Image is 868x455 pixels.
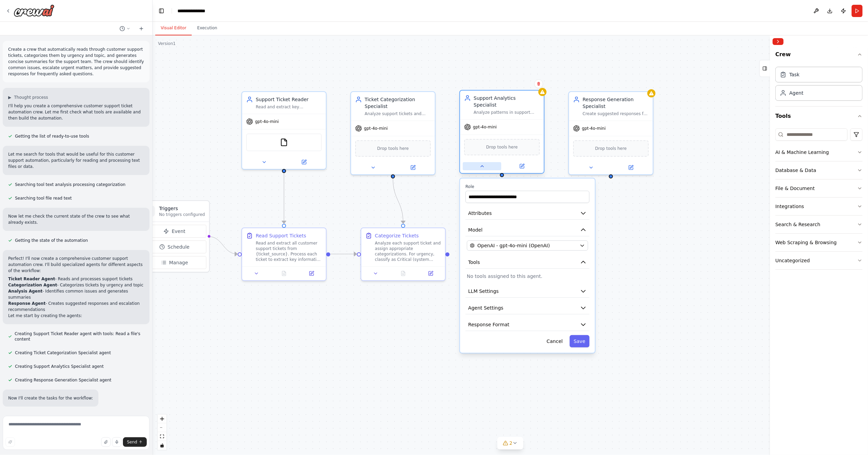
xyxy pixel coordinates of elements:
[143,225,206,238] button: Event
[192,21,223,35] button: Execution
[8,151,144,170] p: Let me search for tools that would be useful for this customer support automation, particularly f...
[767,35,773,455] button: Toggle Sidebar
[143,240,206,253] button: Schedule
[158,41,176,46] div: Version 1
[15,182,125,187] span: Searching tool text analysis processing categorization
[468,304,503,311] span: Agent Settings
[15,238,88,243] span: Getting the state of the automation
[8,282,144,288] li: - Categorizes tickets by urgency and topic
[509,440,512,446] span: 2
[534,79,543,88] button: Delete node
[270,269,299,278] button: No output available
[136,25,147,33] button: Start a new chat
[158,414,167,423] button: zoom in
[477,242,550,249] span: OpenAI - gpt-4o-mini (OpenAI)
[775,198,863,215] button: Integrations
[394,163,432,172] button: Open in side panel
[15,377,111,383] span: Creating Response Generation Specialist agent
[159,212,205,217] p: No triggers configured
[256,240,322,262] div: Read and extract all customer support tickets from {ticket_source}. Process each ticket to extrac...
[256,96,322,103] div: Support Ticket Reader
[542,335,567,347] button: Cancel
[468,259,480,266] span: Tools
[775,185,815,192] div: File & Document
[5,437,15,447] button: Improve this prompt
[300,269,323,278] button: Open in side panel
[775,48,863,64] button: Crew
[775,64,863,106] div: Crew
[583,111,649,116] div: Create suggested responses for frequently asked questions, identify tickets requiring immediate e...
[8,277,55,281] strong: Ticket Reader Agent
[365,96,431,110] div: Ticket Categorization Specialist
[595,145,627,152] span: Drop tools here
[459,91,545,175] div: Support Analytics SpecialistAnalyze patterns in support tickets to identify common issues, recurr...
[474,95,540,108] div: Support Analytics Specialist
[467,273,588,280] p: No tools assigned to this agent.
[465,256,589,269] button: Tools
[8,213,144,225] p: Now let me check the current state of the crew to see what already exists.
[15,364,104,369] span: Creating Support Analytics Specialist agent
[474,110,540,115] div: Analyze patterns in support tickets to identify common issues, recurring problems, and trending t...
[117,25,133,33] button: Switch to previous chat
[364,126,388,131] span: gpt-4o-mini
[143,256,206,269] button: Manage
[389,269,418,278] button: No output available
[139,200,210,272] div: TriggersNo triggers configuredEventScheduleManage
[158,423,167,432] button: zoom out
[15,331,144,342] span: Creating Support Ticket Reader agent with tools: Read a file's content
[8,313,144,319] p: Let me start by creating the agents:
[241,227,327,281] div: Read Support TicketsRead and extract all customer support tickets from {ticket_source}. Process e...
[101,437,111,447] button: Upload files
[390,178,407,224] g: Edge from 01e07e14-6ed8-4cf9-b366-489e7278c9ad to 3d325713-4067-4597-a576-f44cc9838acf
[419,269,442,278] button: Open in side panel
[468,210,492,217] span: Attributes
[172,228,185,235] span: Event
[775,252,863,269] button: Uncategorized
[8,95,11,100] span: ▶
[775,203,804,210] div: Integrations
[375,240,441,262] div: Analyze each support ticket and assign appropriate categorizations. For urgency, classify as Crit...
[468,288,499,295] span: LLM Settings
[582,126,606,131] span: gpt-4o-mini
[169,259,188,266] span: Manage
[486,144,518,151] span: Drop tools here
[775,167,816,174] div: Database & Data
[8,288,144,300] li: - Identifies common issues and generates summaries
[775,107,863,126] button: Tools
[570,335,589,347] button: Save
[465,207,589,220] button: Attributes
[255,119,279,124] span: gpt-4o-mini
[503,162,541,170] button: Open in side panel
[155,21,192,35] button: Visual Editor
[361,227,446,281] div: Categorize TicketsAnalyze each support ticket and assign appropriate categorizations. For urgency...
[775,149,829,156] div: AI & Machine Learning
[158,432,167,441] button: fit view
[8,289,43,294] strong: Analysis Agent
[280,138,288,146] img: FileReadTool
[377,145,409,152] span: Drop tools here
[8,255,144,274] p: Perfect! I'll now create a comprehensive customer support automation crew. I'll build specialized...
[465,318,589,331] button: Response Format
[350,91,436,175] div: Ticket Categorization SpecialistAnalyze support tickets and categorize them by urgency level (Cri...
[773,38,784,45] button: Collapse right sidebar
[8,283,57,287] strong: Categorization Agent
[256,232,306,239] div: Read Support Tickets
[468,321,509,328] span: Response Format
[375,232,419,239] div: Categorize Tickets
[473,124,497,130] span: gpt-4o-mini
[8,300,144,313] li: - Creates suggested responses and escalation recommendations
[467,240,588,251] button: OpenAI - gpt-4o-mini (OpenAI)
[8,95,48,100] button: ▶Thought process
[465,302,589,314] button: Agent Settings
[775,143,863,161] button: AI & Machine Learning
[157,6,166,16] button: Hide left sidebar
[8,46,144,77] p: Create a crew that automatically reads through customer support tickets, categorizes them by urge...
[465,224,589,236] button: Model
[158,414,167,450] div: React Flow controls
[241,91,327,170] div: Support Ticket ReaderRead and extract key information from customer support tickets in {ticket_so...
[8,103,144,121] p: I'll help you create a comprehensive customer support ticket automation crew. Let me first check ...
[775,126,863,275] div: Tools
[14,4,54,17] img: Logo
[583,96,649,110] div: Response Generation Specialist
[168,244,189,250] span: Schedule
